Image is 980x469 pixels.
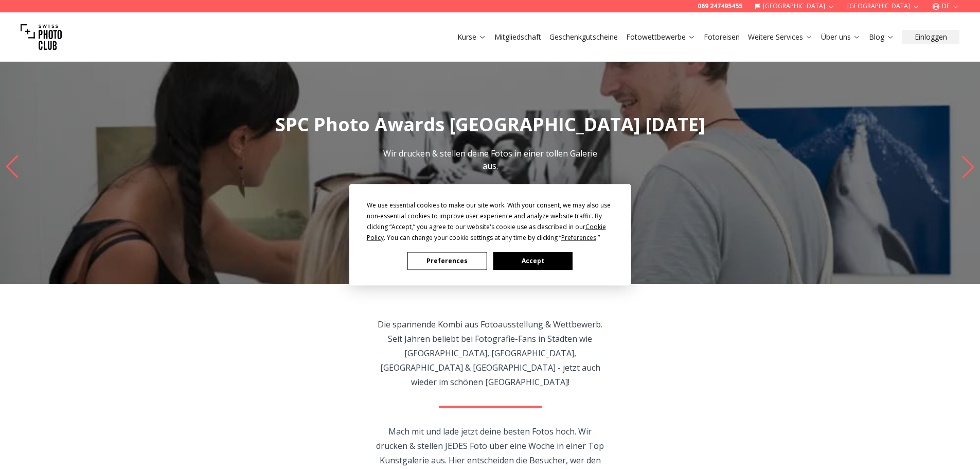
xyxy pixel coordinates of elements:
button: Accept [493,252,572,270]
div: Cookie Consent Prompt [349,184,631,285]
span: Preferences [561,233,596,241]
button: Preferences [407,252,487,270]
span: Cookie Policy [367,222,606,241]
div: We use essential cookies to make our site work. With your consent, we may also use non-essential ... [367,199,614,242]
